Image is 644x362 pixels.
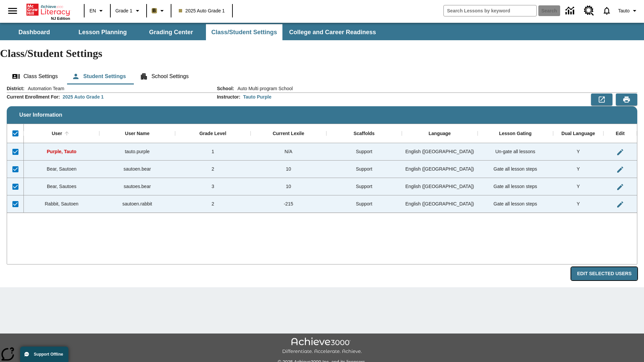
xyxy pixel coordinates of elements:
button: School Settings [135,68,194,84]
span: B [153,6,156,15]
button: Edit User [613,180,627,194]
div: English (US) [402,143,477,161]
h2: Instructor : [217,94,240,100]
a: Resource Center, Will open in new tab [580,2,598,20]
button: Language: EN, Select a language [87,5,108,17]
button: Lesson Planning [69,24,136,40]
div: sautoen.rabbit [99,195,175,213]
div: 2 [175,195,251,213]
div: -215 [251,195,326,213]
div: Support [326,143,402,161]
div: Tauto Purple [243,94,272,100]
button: Dashboard [1,24,68,40]
div: User Information [7,85,637,281]
span: Bear, Sautoes [47,184,76,189]
span: 2025 Auto Grade 1 [179,7,225,14]
button: Grading Center [138,24,205,40]
input: search field [444,5,536,16]
button: College and Career Readiness [284,24,381,40]
span: Grade 1 [115,7,132,14]
span: Support Offline [34,352,63,357]
div: Gate all lesson steps [478,161,553,178]
button: Edit User [613,198,627,211]
div: English (US) [402,161,477,178]
div: 2 [175,161,251,178]
button: Boost Class color is light brown. Change class color [149,5,169,17]
a: Notifications [598,2,615,19]
button: Edit User [613,163,627,176]
div: Y [553,195,603,213]
div: User Name [125,131,150,137]
span: User Information [19,112,62,118]
h2: School : [217,86,234,92]
button: Edit User [613,145,627,159]
button: Open side menu [3,1,22,21]
div: N/A [251,143,326,161]
span: Bear, Sautoen [47,166,76,172]
div: Un-gate all lessons [478,143,553,161]
div: Support [326,178,402,195]
div: Lesson Gating [499,131,532,137]
div: Scaffolds [354,131,375,137]
div: 3 [175,178,251,195]
div: 2025 Auto Grade 1 [63,94,104,100]
button: Print Preview [616,94,637,106]
div: Gate all lesson steps [478,195,553,213]
span: NJ Edition [51,16,70,20]
div: sautoen.bear [99,161,175,178]
div: Language [429,131,451,137]
div: Y [553,143,603,161]
button: Student Settings [66,68,131,84]
button: Class Settings [7,68,63,84]
button: Support Offline [20,347,68,362]
span: Automation Team [24,85,64,92]
div: Edit [616,131,625,137]
div: Y [553,161,603,178]
a: Data Center [561,2,580,20]
span: Rabbit, Sautoen [45,201,78,206]
div: Support [326,161,402,178]
div: 10 [251,161,326,178]
div: English (US) [402,178,477,195]
div: Current Lexile [273,131,304,137]
h2: Current Enrollment For : [7,94,60,100]
button: Edit Selected Users [571,267,637,280]
button: Export to CSV [591,94,612,106]
button: Class/Student Settings [206,24,282,40]
h2: District : [7,86,24,92]
div: User [52,131,62,137]
div: sautoes.bear [99,178,175,195]
div: Y [553,178,603,195]
a: Home [26,3,70,16]
div: Grade Level [199,131,226,137]
div: Home [26,2,70,20]
span: Purple, Tauto [47,149,76,154]
button: Profile/Settings [615,5,641,17]
div: Dual Language [561,131,595,137]
div: Gate all lesson steps [478,178,553,195]
div: Class/Student Settings [7,68,637,84]
button: Grade: Grade 1, Select a grade [113,5,144,17]
div: Support [326,195,402,213]
span: Auto Multi program School [234,85,293,92]
div: 1 [175,143,251,161]
img: Achieve3000 Differentiate Accelerate Achieve [282,338,362,355]
div: 10 [251,178,326,195]
span: Tauto [618,7,630,14]
div: English (US) [402,195,477,213]
div: tauto.purple [99,143,175,161]
span: EN [90,7,96,14]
